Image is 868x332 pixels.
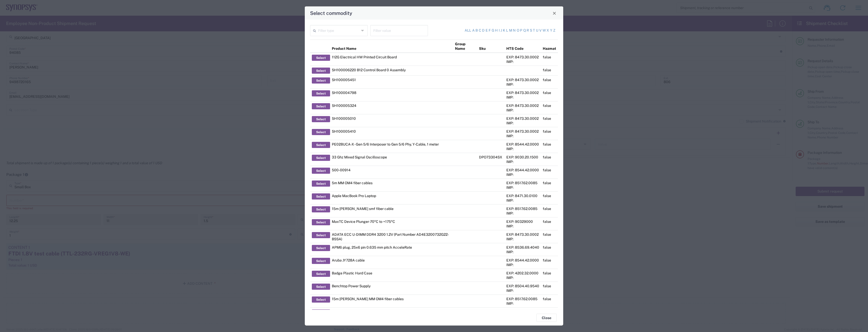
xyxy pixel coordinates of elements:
[312,284,330,290] button: Select
[330,40,453,53] th: Product Name
[541,243,558,256] td: false
[506,194,539,198] div: EXP: 8471.30.0100
[539,28,541,33] a: v
[506,82,539,87] div: IMP:
[312,219,330,225] button: Select
[479,28,481,33] a: c
[506,301,539,306] div: IMP:
[453,40,477,53] th: Group Name
[506,232,539,237] div: EXP: 8473.30.0002
[501,28,502,33] a: j
[542,28,546,33] a: w
[310,9,352,17] h4: Select commodity
[330,114,453,127] td: SH100005010
[495,28,498,33] a: h
[541,53,558,66] td: false
[506,28,508,33] a: l
[520,28,522,33] a: p
[506,288,539,293] div: IMP:
[312,232,330,238] button: Select
[513,28,516,33] a: n
[506,55,539,59] div: EXP: 8473.30.0002
[541,230,558,243] td: false
[541,204,558,217] td: false
[553,28,555,33] a: z
[506,258,539,263] div: EXP: 8544.42.0000
[506,219,539,224] div: EXP: 90329000
[506,159,539,164] div: IMP:
[312,103,330,109] button: Select
[330,88,453,101] td: SH100004798
[506,206,539,211] div: EXP: 8517.62.0085
[506,116,539,121] div: EXP: 8473.30.0002
[541,256,558,269] td: false
[506,129,539,134] div: EXP: 8473.30.0002
[506,59,539,64] div: IMP:
[492,28,494,33] a: g
[312,271,330,277] button: Select
[312,168,330,174] button: Select
[506,263,539,267] div: IMP:
[506,224,539,228] div: IMP:
[509,28,512,33] a: m
[312,55,330,61] button: Select
[506,271,539,275] div: EXP: 4202.32.0000
[330,166,453,179] td: 500-00914
[312,90,330,97] button: Select
[541,114,558,127] td: false
[312,155,330,161] button: Select
[541,101,558,114] td: false
[330,295,453,307] td: 15m [PERSON_NAME] MM OM4 fiber cables
[506,172,539,177] div: IMP:
[312,116,330,122] button: Select
[506,181,539,185] div: EXP: 8517.62.0085
[541,153,558,166] td: false
[541,140,558,153] td: false
[330,243,453,256] td: APM6 plug, 25x6 pin 0.635 mm pitch AcceleRate
[506,103,539,108] div: EXP: 8473.30.0002
[517,28,519,33] a: o
[506,275,539,280] div: IMP:
[547,28,549,33] a: x
[527,28,529,33] a: r
[312,194,330,200] button: Select
[312,129,330,135] button: Select
[541,282,558,295] td: false
[506,108,539,112] div: IMP:
[330,53,453,66] td: 112G Electrical HW Printed Circuit Board
[541,40,558,53] th: Hazmat
[330,66,453,76] td: SH100006220 B12 Control Board 0 Assembly
[506,250,539,254] div: IMP:
[506,168,539,172] div: EXP: 8544.42.0000
[472,28,475,33] a: a
[541,217,558,230] td: false
[506,185,539,190] div: IMP:
[523,28,526,33] a: q
[506,147,539,151] div: IMP:
[486,28,488,33] a: e
[312,68,330,74] button: Select
[530,28,532,33] a: s
[541,166,558,179] td: false
[312,142,330,148] button: Select
[506,237,539,241] div: IMP:
[506,134,539,138] div: IMP:
[475,28,478,33] a: b
[506,245,539,250] div: EXP: 8536.69.4040
[312,297,330,303] button: Select
[533,28,535,33] a: t
[330,179,453,192] td: 5m MM OM4 fiber cables
[506,78,539,82] div: EXP: 8473.30.0002
[312,310,330,316] button: Select
[477,40,505,53] th: Sku
[330,256,453,269] td: Aruba JY728A cable
[330,101,453,114] td: SH100005324
[541,179,558,192] td: false
[506,297,539,301] div: EXP: 8517.62.0085
[312,181,330,187] button: Select
[499,28,500,33] a: i
[541,295,558,307] td: false
[330,153,453,166] td: 33 Ghz Mixed Signal Oscilloscope
[330,269,453,282] td: Badge Plastic Hard Case
[482,28,485,33] a: d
